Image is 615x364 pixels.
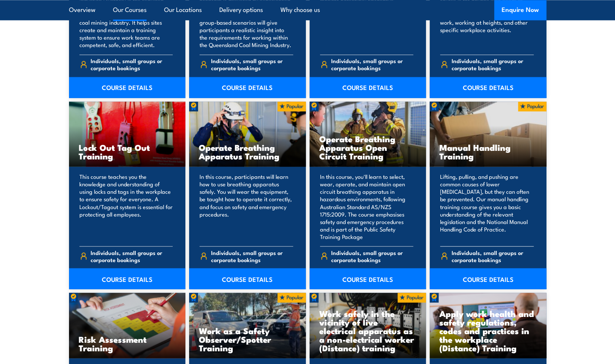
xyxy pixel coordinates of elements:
p: In this course, participants will learn how to use breathing apparatus safely. You will wear the ... [200,173,293,240]
span: Individuals, small groups or corporate bookings [211,57,293,71]
a: COURSE DETAILS [189,268,306,289]
h3: Work as a Safety Observer/Spotter Training [199,326,296,352]
span: Individuals, small groups or corporate bookings [91,249,173,263]
h3: Lock Out Tag Out Training [79,143,176,160]
a: COURSE DETAILS [189,77,306,98]
span: Individuals, small groups or corporate bookings [211,249,293,263]
a: COURSE DETAILS [310,268,426,289]
h3: Work safely in the vicinity of live electrical apparatus as a non-electrical worker (Distance) tr... [319,309,417,352]
a: COURSE DETAILS [430,77,546,98]
a: COURSE DETAILS [69,77,186,98]
p: This course teaches you the knowledge and understanding of using locks and tags in the workplace ... [79,173,173,240]
a: COURSE DETAILS [430,268,546,289]
a: COURSE DETAILS [69,268,186,289]
h3: Manual Handling Training [439,143,537,160]
span: Individuals, small groups or corporate bookings [91,57,173,71]
span: Individuals, small groups or corporate bookings [452,249,534,263]
h3: Apply work health and safety regulations, codes and practices in the workplace (Distance) Training [439,309,537,352]
h3: Risk Assessment Training [79,335,176,352]
h3: Operate Breathing Apparatus Training [199,143,296,160]
p: Lifting, pulling, and pushing are common causes of lower [MEDICAL_DATA], but they can often be pr... [440,173,534,240]
h3: Operate Breathing Apparatus Open Circuit Training [319,134,417,160]
p: In this course, you'll learn to select, wear, operate, and maintain open circuit breathing appara... [320,173,414,240]
span: Individuals, small groups or corporate bookings [331,249,413,263]
a: COURSE DETAILS [310,77,426,98]
span: Individuals, small groups or corporate bookings [452,57,534,71]
span: Individuals, small groups or corporate bookings [331,57,413,71]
